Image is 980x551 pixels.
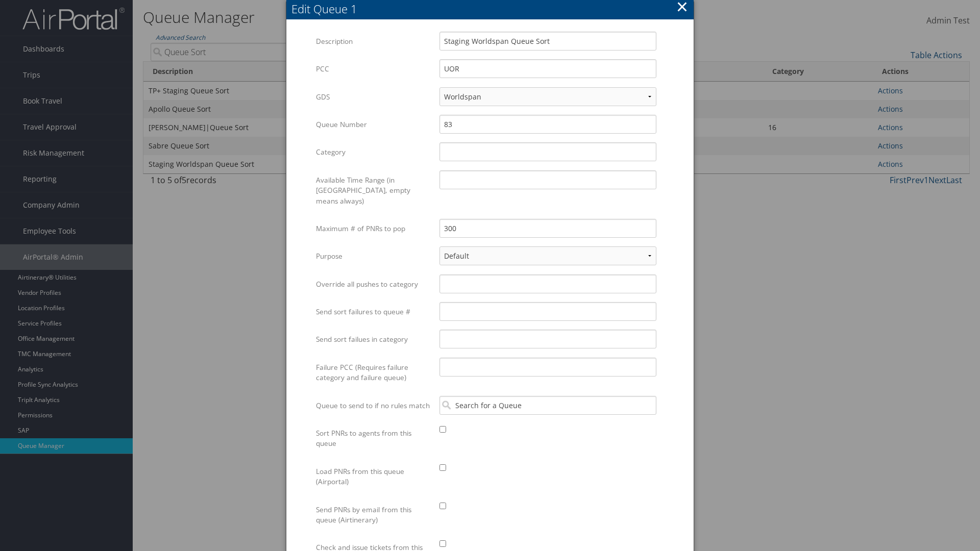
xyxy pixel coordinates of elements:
label: Maximum # of PNRs to pop [316,219,432,238]
label: PCC [316,59,432,79]
input: Search for a Queue [439,396,656,415]
label: Send sort failures to queue # [316,302,432,321]
label: Available Time Range (in [GEOGRAPHIC_DATA], empty means always) [316,170,432,211]
label: Description [316,32,432,51]
label: Queue to send to if no rules match [316,396,432,415]
label: Send sort failues in category [316,330,432,349]
label: GDS [316,87,432,107]
label: Sort PNRs to agents from this queue [316,423,432,454]
label: Load PNRs from this queue (Airportal) [316,462,432,492]
label: Purpose [316,246,432,266]
label: Queue Number [316,115,432,134]
label: Failure PCC (Requires failure category and failure queue) [316,358,432,388]
label: Send PNRs by email from this queue (Airtinerary) [316,500,432,530]
label: Category [316,142,432,162]
label: Override all pushes to category [316,274,432,294]
div: Edit Queue 1 [291,1,694,17]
